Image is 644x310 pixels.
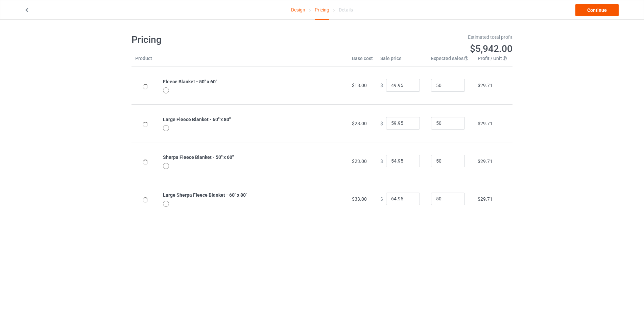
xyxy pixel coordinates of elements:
[380,120,383,126] span: $
[163,117,231,122] b: Large Fleece Blanket - 60" x 80"
[380,158,383,164] span: $
[132,55,159,66] th: Product
[380,196,383,201] span: $
[163,79,217,84] b: Fleece Blanket - 50" x 60"
[352,159,367,164] span: $23.00
[291,0,305,19] a: Design
[470,43,512,54] span: $5,942.00
[339,0,353,19] div: Details
[352,83,367,88] span: $18.00
[478,159,493,164] span: $29.71
[163,154,234,160] b: Sherpa Fleece Blanket - 50" x 60"
[474,55,512,66] th: Profit / Unit
[575,4,619,16] a: Continue
[132,34,317,46] h1: Pricing
[327,34,513,40] div: Estimated total profit
[348,55,377,66] th: Base cost
[352,121,367,126] span: $28.00
[478,121,493,126] span: $29.71
[352,196,367,202] span: $33.00
[478,83,493,88] span: $29.71
[427,55,474,66] th: Expected sales
[478,196,493,202] span: $29.71
[380,83,383,88] span: $
[315,0,329,20] div: Pricing
[377,55,427,66] th: Sale price
[163,192,247,198] b: Large Sherpa Fleece Blanket - 60" x 80"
